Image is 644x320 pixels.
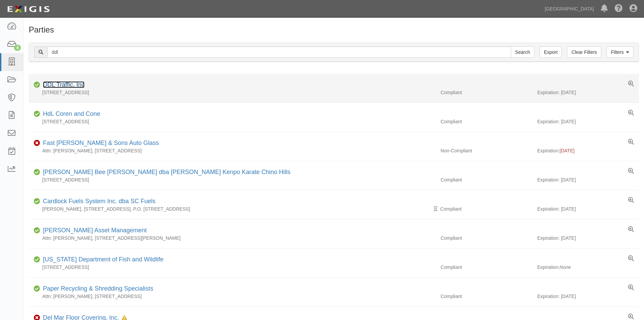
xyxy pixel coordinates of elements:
i: None [559,264,571,270]
div: DDL Traffic, Inc [40,81,85,89]
div: Compliant [435,206,537,212]
a: View results summary [628,110,634,116]
div: Chandler Asset Management [40,226,147,235]
div: 4 [14,45,21,51]
div: Expiration: [DATE] [537,176,639,183]
div: Expiration: [DATE] [537,235,639,241]
i: Compliant [34,83,40,87]
div: Paper Recycling & Shredding Specialists [40,284,153,293]
i: Compliant [34,112,40,116]
div: [STREET_ADDRESS] [29,264,435,271]
div: Attn: [PERSON_NAME], [STREET_ADDRESS][PERSON_NAME] [29,235,435,241]
i: Compliant [34,170,40,175]
a: Paper Recycling & Shredding Specialists [43,285,153,292]
i: Non-Compliant [34,141,40,146]
a: Filters [606,46,634,58]
div: Compliant [435,235,537,241]
div: Expiration: [DATE] [537,118,639,125]
input: Search [47,46,511,58]
div: Expiration: [537,147,639,154]
i: Compliant [34,286,40,291]
div: Cardlock Fuels System Inc. dba SC Fuels [40,197,156,206]
a: View results summary [628,139,634,146]
a: View results summary [628,255,634,262]
a: View results summary [628,284,634,291]
a: [GEOGRAPHIC_DATA] [541,2,597,16]
div: [STREET_ADDRESS] [29,176,435,183]
img: logo-5460c22ac91f19d4615b14bd174203de0afe785f0fc80cf4dbbc73dc1793850b.png [5,3,52,15]
div: [STREET_ADDRESS] [29,118,435,125]
a: View results summary [628,168,634,175]
div: Expiration: [DATE] [537,206,639,212]
div: Expiration: [537,264,639,271]
i: Compliant [34,257,40,262]
div: California Department of Fish and Wildlife [40,255,163,264]
span: [DATE] [559,148,574,153]
h1: Parties [29,25,639,34]
a: Fast [PERSON_NAME] & Sons Auto Glass [43,140,159,146]
a: View results summary [628,226,634,233]
a: Clear Filters [567,46,601,58]
a: HdL Coren and Cone [43,110,100,117]
a: View results summary [628,197,634,204]
div: Expiration: [DATE] [537,89,639,96]
div: HdL Coren and Cone [40,110,100,119]
input: Search [511,46,534,58]
div: [STREET_ADDRESS] [29,89,435,96]
a: [PERSON_NAME] Bee [PERSON_NAME] dba [PERSON_NAME] Kenpo Karate Chino Hills [43,169,290,175]
a: [PERSON_NAME] Asset Management [43,227,147,234]
div: [PERSON_NAME], [STREET_ADDRESS], P.O. [STREET_ADDRESS] [29,206,435,212]
div: Jacqueline Bee Wendling dba Wendling Kenpo Karate Chino Hills [40,168,290,177]
div: Compliant [435,264,537,271]
a: DDL Traffic, Inc [43,81,85,88]
div: Non-Compliant [435,147,537,154]
a: View results summary [628,81,634,87]
a: [US_STATE] Department of Fish and Wildlife [43,256,163,263]
div: Compliant [435,89,537,96]
i: Compliant [34,199,40,204]
div: Compliant [435,176,537,183]
a: Cardlock Fuels System Inc. dba SC Fuels [43,198,156,205]
div: Attn: [PERSON_NAME], [STREET_ADDRESS] [29,293,435,300]
a: Export [540,46,562,58]
div: Compliant [435,118,537,125]
div: Expiration: [DATE] [537,293,639,300]
i: Help Center - Complianz [615,5,623,13]
div: Fast Freddie & Sons Auto Glass [40,139,159,148]
i: Pending Review [434,207,437,211]
div: Attn: [PERSON_NAME], [STREET_ADDRESS] [29,147,435,154]
div: Compliant [435,293,537,300]
i: Compliant [34,228,40,233]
